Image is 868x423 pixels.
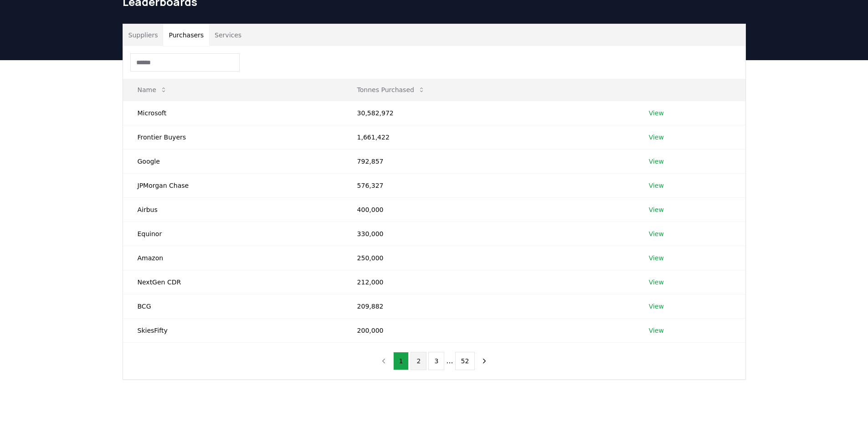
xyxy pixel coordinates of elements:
button: 3 [428,352,444,370]
td: Frontier Buyers [123,125,343,149]
td: SkiesFifty [123,318,343,342]
a: View [649,157,664,166]
button: 1 [393,352,409,370]
a: View [649,253,664,263]
li: ... [446,356,453,366]
td: Amazon [123,246,343,270]
td: JPMorgan Chase [123,173,343,197]
td: Equinor [123,222,343,246]
a: View [649,229,664,238]
a: View [649,278,664,287]
td: BCG [123,294,343,318]
a: View [649,133,664,142]
td: 576,327 [343,173,634,197]
td: 212,000 [343,270,634,294]
td: 792,857 [343,149,634,173]
a: View [649,181,664,190]
td: 1,661,422 [343,125,634,149]
a: View [649,326,664,335]
button: Name [130,81,175,99]
td: 330,000 [343,222,634,246]
td: 209,882 [343,294,634,318]
button: 52 [455,352,475,370]
td: Airbus [123,197,343,222]
td: 250,000 [343,246,634,270]
td: 400,000 [343,197,634,222]
td: NextGen CDR [123,270,343,294]
td: 200,000 [343,318,634,342]
button: Services [209,24,247,46]
a: View [649,205,664,214]
button: 2 [411,352,426,370]
button: Tonnes Purchased [350,81,432,99]
td: Google [123,149,343,173]
button: Purchasers [163,24,209,46]
td: 30,582,972 [343,101,634,125]
a: View [649,108,664,118]
button: next page [477,352,492,370]
td: Microsoft [123,101,343,125]
a: View [649,302,664,311]
button: Suppliers [123,24,164,46]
